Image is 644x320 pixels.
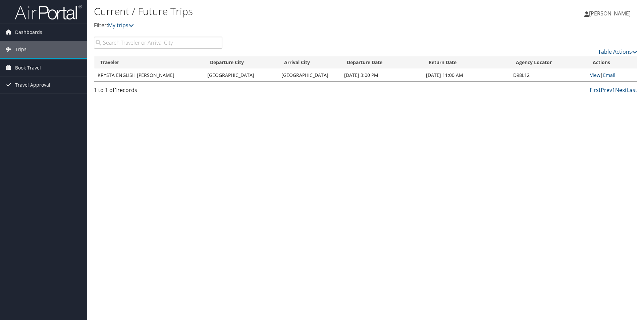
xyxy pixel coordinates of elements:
td: | [587,69,637,81]
a: First [590,86,601,94]
th: Return Date: activate to sort column ascending [423,56,510,69]
a: Next [615,86,627,94]
th: Arrival City: activate to sort column ascending [278,56,341,69]
span: 1 [114,86,117,94]
th: Traveler: activate to sort column ascending [94,56,204,69]
th: Agency Locator: activate to sort column ascending [510,56,587,69]
a: Table Actions [598,48,637,55]
span: [PERSON_NAME] [589,10,631,17]
td: KRYSTA ENGLISH [PERSON_NAME] [94,69,204,81]
a: 1 [612,86,615,94]
td: [DATE] 11:00 AM [423,69,510,81]
span: Travel Approval [15,77,50,93]
td: [DATE] 3:00 PM [341,69,423,81]
span: Trips [15,41,26,58]
a: Prev [601,86,612,94]
p: Filter: [94,21,456,30]
div: 1 to 1 of records [94,86,222,97]
td: D98L12 [510,69,587,81]
h1: Current / Future Trips [94,4,456,18]
a: Email [603,72,615,78]
span: Book Travel [15,59,41,76]
input: Search Traveler or Arrival City [94,37,222,49]
td: [GEOGRAPHIC_DATA] [278,69,341,81]
img: airportal-logo.png [15,4,82,20]
span: Dashboards [15,24,42,41]
a: My trips [108,21,134,29]
th: Departure City: activate to sort column ascending [204,56,278,69]
a: [PERSON_NAME] [584,3,637,24]
th: Actions [587,56,637,69]
a: Last [627,86,637,94]
td: [GEOGRAPHIC_DATA] [204,69,278,81]
a: View [590,72,600,78]
th: Departure Date: activate to sort column descending [341,56,423,69]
